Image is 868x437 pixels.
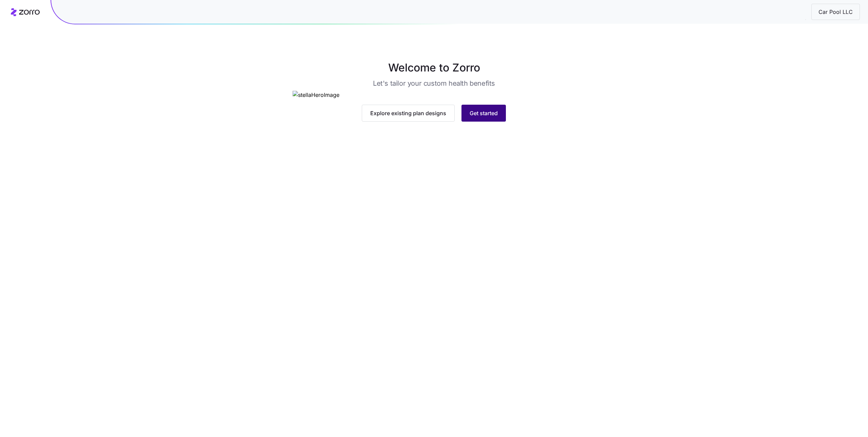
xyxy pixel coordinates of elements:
span: Car Pool LLC [813,8,858,16]
button: Get started [461,105,506,122]
img: stellaHeroImage [293,91,575,99]
span: Get started [470,109,498,117]
h1: Welcome to Zorro [266,60,602,76]
button: Explore existing plan designs [362,105,455,122]
span: Explore existing plan designs [370,109,446,117]
h3: Let's tailor your custom health benefits [373,79,495,88]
